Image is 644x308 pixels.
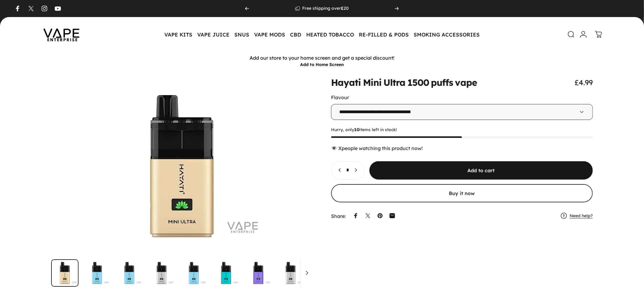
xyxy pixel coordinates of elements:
div: Domain: [DOMAIN_NAME] [16,16,67,21]
strong: £ [341,5,344,11]
a: 0 items [592,28,605,41]
img: Hayati Mini Ultra Disposable vape kit [245,259,272,287]
img: Hayati Mini Ultra Disposable vape kit [51,259,79,287]
p: Add our store to your home screen and get a special discount! [2,55,642,61]
div: v 4.0.25 [17,10,30,15]
img: tab_domain_overview_orange.svg [16,35,21,40]
img: Hayati Mini Ultra Disposable vape kit [83,259,111,287]
button: Add to cart [369,161,593,179]
summary: VAPE MODS [252,28,288,41]
button: Add to Home Screen [300,62,344,67]
div: Keywords by Traffic [67,36,103,40]
img: Vape Enterprise [34,20,89,49]
div: 👁️ people watching this product now! [331,145,593,151]
span: Hurry, only items left in stock! [331,127,593,133]
summary: HEATED TOBACCO [304,28,356,41]
p: Free shipping over 20 [302,6,349,11]
img: Hayati Mini Ultra Disposable vape kit [180,259,208,287]
button: Go to item [51,259,79,287]
img: Hayati Mini Ultra Disposable vape kit [309,259,337,287]
animate-element: Hayati [331,78,361,87]
nav: Primary [162,28,482,41]
summary: VAPE KITS [162,28,195,41]
summary: VAPE JUICE [195,28,232,41]
label: Flavour [331,94,349,100]
img: logo_orange.svg [10,10,15,15]
button: Go to item [83,259,111,287]
button: Go to item [148,259,175,287]
img: Hayati Mini Ultra Disposable vape kit [148,259,175,287]
animate-element: Ultra [383,78,406,87]
button: Go to item [245,259,272,287]
div: Domain Overview [23,36,54,40]
strong: 10 [354,127,359,132]
animate-element: 1500 [408,78,429,87]
button: Go to item [277,259,304,287]
button: Open media 1 in modal [51,78,313,254]
animate-element: vape [455,78,477,87]
animate-element: puffs [431,78,453,87]
summary: SNUS [232,28,252,41]
button: Go to item [309,259,337,287]
button: Go to item [180,259,208,287]
button: Increase quantity for Hayati Mini Ultra 1500 puffs vape [350,161,364,179]
button: Go to item [212,259,240,287]
a: Need help? [570,213,593,219]
img: website_grey.svg [10,16,15,21]
img: tab_keywords_by_traffic_grey.svg [61,35,65,40]
animate-element: Mini [363,78,382,87]
img: Hayati Mini Ultra Disposable vape kit [116,259,143,287]
button: Go to item [116,259,143,287]
span: £4.99 [575,78,593,87]
img: Hayati Mini Ultra Disposable vape kit [212,259,240,287]
summary: CBD [288,28,304,41]
summary: RE-FILLED & PODS [356,28,411,41]
media-gallery: Gallery Viewer [51,78,313,287]
img: Hayati Mini Ultra Disposable vape kit [277,259,304,287]
button: Buy it now [331,184,593,202]
summary: SMOKING ACCESSORIES [411,28,482,41]
button: Decrease quantity for Hayati Mini Ultra 1500 puffs vape [331,161,345,179]
p: Share: [331,213,346,218]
